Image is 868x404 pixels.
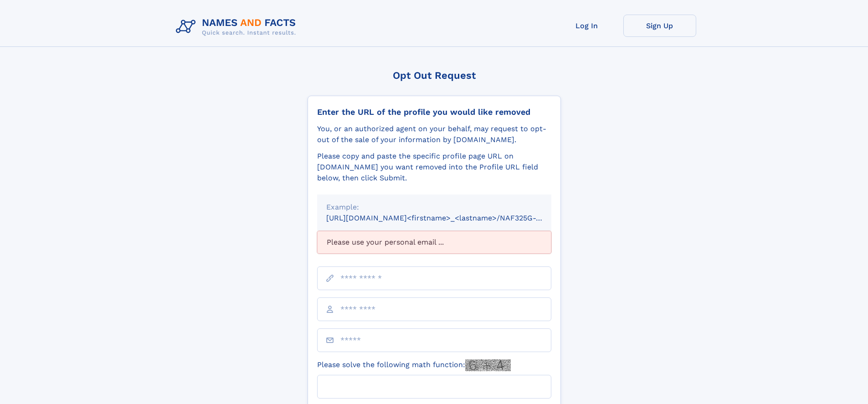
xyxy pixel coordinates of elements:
img: Logo Names and Facts [172,15,303,39]
div: Please copy and paste the specific profile page URL on [DOMAIN_NAME] you want removed into the Pr... [317,151,551,184]
small: [URL][DOMAIN_NAME]<firstname>_<lastname>/NAF325G-xxxxxxxx [326,214,569,222]
div: You, or an authorized agent on your behalf, may request to opt-out of the sale of your informatio... [317,123,551,145]
div: Opt Out Request [308,70,561,81]
div: Enter the URL of the profile you would like removed [317,107,551,117]
div: Please use your personal email ... [317,231,551,254]
a: Sign Up [623,15,696,37]
label: Please solve the following math function: [317,359,511,371]
div: Example: [326,202,542,213]
a: Log In [550,15,623,37]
